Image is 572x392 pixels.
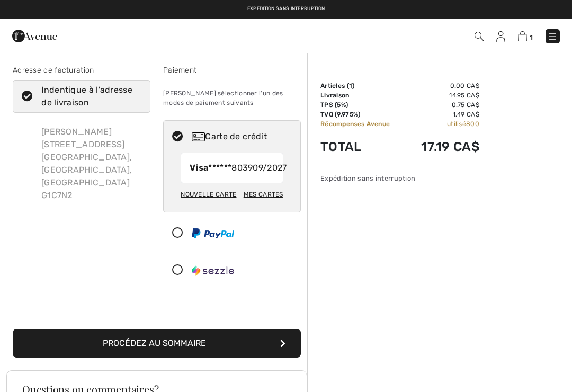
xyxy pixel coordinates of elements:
td: utilisé [407,119,480,129]
span: 1 [530,33,533,41]
td: Livraison [320,91,407,100]
img: Recherche [475,32,484,41]
td: 0.00 CA$ [407,81,480,91]
div: Carte de crédit [192,130,293,143]
img: Sezzle [192,265,234,276]
div: [PERSON_NAME] sélectionner l'un des modes de paiement suivants [163,80,301,116]
div: Indentique à l'adresse de livraison [41,84,135,109]
div: Nouvelle carte [181,185,236,203]
img: Panier d'achat [518,31,527,41]
td: 0.75 CA$ [407,100,480,110]
span: 09/2027 [253,162,287,174]
a: Livraison gratuite dès 99$ [221,5,291,13]
td: 14.95 CA$ [407,91,480,100]
img: 1ère Avenue [12,25,57,47]
div: Adresse de facturation [13,65,150,76]
td: Récompenses Avenue [320,119,407,129]
span: | [297,5,298,13]
div: Mes cartes [244,185,283,203]
a: 1ère Avenue [12,30,57,40]
img: Menu [547,31,558,42]
a: 1 [518,30,533,42]
img: Mes infos [496,31,505,42]
a: Retours gratuits [305,5,351,13]
div: Expédition sans interruption [320,173,479,183]
td: 17.19 CA$ [407,129,480,165]
td: TVQ (9.975%) [320,110,407,119]
td: Total [320,129,407,165]
strong: Visa [190,163,208,173]
span: 1 [349,82,352,90]
img: PayPal [192,228,234,238]
button: Procédez au sommaire [13,329,301,358]
img: Carte de crédit [192,132,205,141]
td: Articles ( ) [320,81,407,91]
div: [PERSON_NAME] [STREET_ADDRESS] [GEOGRAPHIC_DATA], [GEOGRAPHIC_DATA], [GEOGRAPHIC_DATA] G1C7N2 [33,117,150,210]
span: 800 [466,120,479,128]
div: Paiement [163,65,301,76]
td: 1.49 CA$ [407,110,480,119]
td: TPS (5%) [320,100,407,110]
